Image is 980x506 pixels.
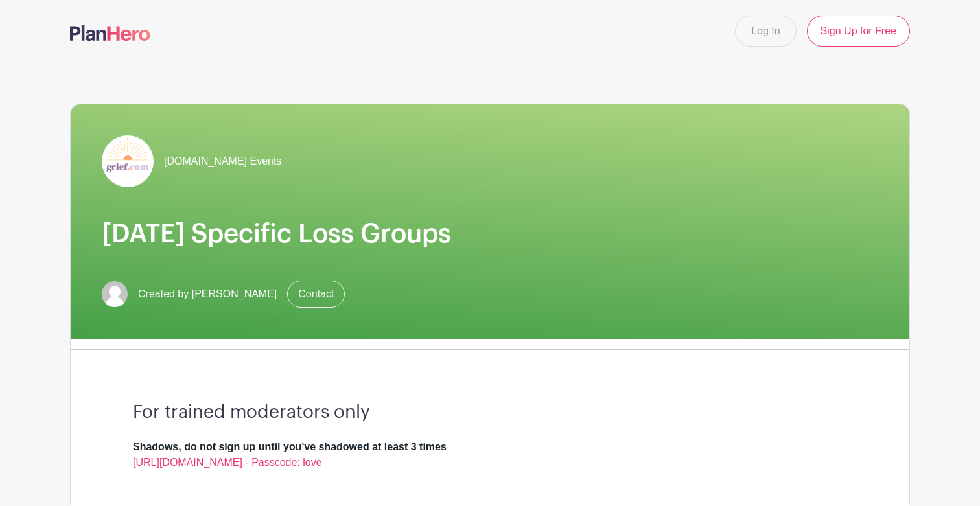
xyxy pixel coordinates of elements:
span: Created by [PERSON_NAME] [138,286,277,302]
img: default-ce2991bfa6775e67f084385cd625a349d9dcbb7a52a09fb2fda1e96e2d18dcdb.png [102,281,128,307]
h3: For trained moderators only [133,402,847,424]
a: [URL][DOMAIN_NAME] - Passcode: love [133,457,322,468]
a: Log In [735,16,796,47]
a: Contact [287,281,345,308]
img: logo-507f7623f17ff9eddc593b1ce0a138ce2505c220e1c5a4e2b4648c50719b7d32.svg [70,25,150,41]
h1: [DATE] Specific Loss Groups [102,218,878,249]
img: grief-logo-planhero.png [102,135,154,187]
a: Sign Up for Free [807,16,910,47]
span: [DOMAIN_NAME] Events [164,154,281,169]
strong: Shadows, do not sign up until you've shadowed at least 3 times [133,441,447,452]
